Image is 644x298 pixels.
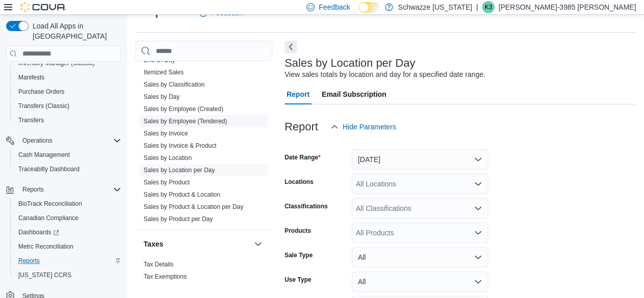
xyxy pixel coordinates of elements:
[14,212,82,224] a: Canadian Compliance
[144,178,190,186] span: Sales by Product
[144,93,180,100] a: Sales by Day
[10,148,125,162] button: Cash Management
[10,239,125,254] button: Metrc Reconciliation
[14,100,121,112] span: Transfers (Classic)
[14,212,121,224] span: Canadian Compliance
[29,21,121,41] span: Load All Apps in [GEOGRAPHIC_DATA]
[352,149,488,170] button: [DATE]
[144,215,213,223] a: Sales by Product per Day
[2,133,125,148] button: Operations
[18,228,59,236] span: Dashboards
[144,179,190,186] a: Sales by Product
[144,68,184,76] span: Itemized Sales
[22,185,44,194] span: Reports
[14,100,73,112] a: Transfers (Classic)
[144,81,205,88] a: Sales by Classification
[10,70,125,85] button: Manifests
[144,203,243,210] a: Sales by Product & Location per Day
[474,229,482,237] button: Open list of options
[18,183,121,196] span: Reports
[252,238,264,250] button: Taxes
[352,247,488,267] button: All
[144,166,215,174] span: Sales by Location per Day
[482,1,494,13] div: Kandice-3985 Marquez
[343,122,396,132] span: Hide Parameters
[144,118,227,125] a: Sales by Employee (Tendered)
[319,2,350,12] span: Feedback
[10,113,125,127] button: Transfers
[18,116,44,124] span: Transfers
[135,258,272,287] div: Taxes
[10,211,125,225] button: Canadian Compliance
[144,130,188,137] a: Sales by Invoice
[14,114,121,126] span: Transfers
[474,204,482,212] button: Open list of options
[285,178,314,186] label: Locations
[144,261,174,268] a: Tax Details
[18,102,69,110] span: Transfers (Classic)
[18,242,73,251] span: Metrc Reconciliation
[14,71,48,84] a: Manifests
[2,182,125,197] button: Reports
[10,197,125,211] button: BioTrack Reconciliation
[10,162,125,176] button: Traceabilty Dashboard
[14,198,86,210] a: BioTrack Reconciliation
[144,215,213,223] span: Sales by Product per Day
[144,69,184,76] a: Itemized Sales
[144,167,215,174] a: Sales by Location per Day
[14,163,83,175] a: Traceabilty Dashboard
[18,200,82,208] span: BioTrack Reconciliation
[144,154,192,162] span: Sales by Location
[144,191,220,198] a: Sales by Product & Location
[326,117,400,137] button: Hide Parameters
[285,251,313,259] label: Sale Type
[144,142,216,149] a: Sales by Invoice & Product
[18,134,57,147] button: Operations
[18,73,44,82] span: Manifests
[14,149,74,161] a: Cash Management
[22,137,52,145] span: Operations
[144,273,187,281] span: Tax Exemptions
[287,84,310,104] span: Report
[144,203,243,211] span: Sales by Product & Location per Day
[474,180,482,188] button: Open list of options
[18,271,71,279] span: [US_STATE] CCRS
[144,93,180,101] span: Sales by Day
[398,1,472,13] p: Schwazze [US_STATE]
[498,1,636,13] p: [PERSON_NAME]-3985 [PERSON_NAME]
[322,84,386,104] span: Email Subscription
[144,105,223,113] span: Sales by Employee (Created)
[10,254,125,268] button: Reports
[285,57,415,69] h3: Sales by Location per Day
[135,54,272,229] div: Sales
[14,163,121,175] span: Traceabilty Dashboard
[14,226,121,238] span: Dashboards
[14,149,121,161] span: Cash Management
[144,80,205,89] span: Sales by Classification
[144,129,188,138] span: Sales by Invoice
[144,260,174,268] span: Tax Details
[144,273,187,280] a: Tax Exemptions
[485,1,492,13] span: K3
[285,153,321,161] label: Date Range
[18,257,40,265] span: Reports
[10,85,125,99] button: Purchase Orders
[144,154,192,161] a: Sales by Location
[285,276,311,284] label: Use Type
[285,41,297,53] button: Next
[358,2,380,13] input: Dark Mode
[144,142,216,150] span: Sales by Invoice & Product
[144,105,223,113] a: Sales by Employee (Created)
[14,269,75,281] a: [US_STATE] CCRS
[14,86,69,98] a: Purchase Orders
[285,69,485,80] div: View sales totals by location and day for a specified date range.
[18,151,70,159] span: Cash Management
[285,227,311,235] label: Products
[10,225,125,239] a: Dashboards
[14,269,121,281] span: Washington CCRS
[18,165,79,173] span: Traceabilty Dashboard
[14,71,121,84] span: Manifests
[14,86,121,98] span: Purchase Orders
[14,114,48,126] a: Transfers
